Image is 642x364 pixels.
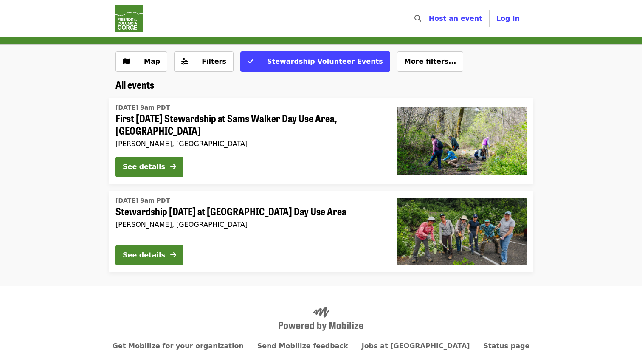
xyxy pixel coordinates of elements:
[115,5,143,32] img: Friends Of The Columbia Gorge - Home
[115,103,170,112] time: [DATE] 9am PDT
[496,14,520,23] span: Log in
[426,8,433,29] input: Search
[115,245,183,265] button: See details
[170,251,176,259] i: arrow-right icon
[257,342,348,350] a: Send Mobilize feedback
[115,140,383,148] div: [PERSON_NAME], [GEOGRAPHIC_DATA]
[404,57,456,65] span: More filters...
[202,57,226,65] span: Filters
[123,57,130,65] i: map icon
[170,163,176,171] i: arrow-right icon
[115,51,167,72] button: Show map view
[490,10,527,27] button: Log in
[115,220,383,229] div: [PERSON_NAME], [GEOGRAPHIC_DATA]
[397,107,527,175] img: First Saturday Stewardship at Sams Walker Day Use Area, WA organized by Friends Of The Columbia G...
[123,250,165,260] div: See details
[115,112,383,137] span: First [DATE] Stewardship at Sams Walker Day Use Area, [GEOGRAPHIC_DATA]
[248,57,253,65] i: check icon
[484,342,530,350] a: Status page
[429,14,482,23] a: Host an event
[113,342,244,350] a: Get Mobilize for your organization
[397,51,464,72] button: More filters...
[109,98,533,184] a: See details for "First Saturday Stewardship at Sams Walker Day Use Area, WA"
[240,51,390,72] button: Stewardship Volunteer Events
[115,77,154,92] span: All events
[279,307,363,331] img: Powered by Mobilize
[123,162,165,172] div: See details
[267,57,383,65] span: Stewardship Volunteer Events
[115,205,383,217] span: Stewardship [DATE] at [GEOGRAPHIC_DATA] Day Use Area
[115,157,183,177] button: See details
[115,341,527,351] nav: Primary footer navigation
[144,57,160,65] span: Map
[362,342,470,350] a: Jobs at [GEOGRAPHIC_DATA]
[397,198,527,265] img: Stewardship Saturday at St. Cloud Day Use Area organized by Friends Of The Columbia Gorge
[414,14,421,23] i: search icon
[115,196,170,205] time: [DATE] 9am PDT
[181,57,188,65] i: sliders-h icon
[109,191,533,272] a: See details for "Stewardship Saturday at St. Cloud Day Use Area"
[174,51,234,72] button: Filters (0 selected)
